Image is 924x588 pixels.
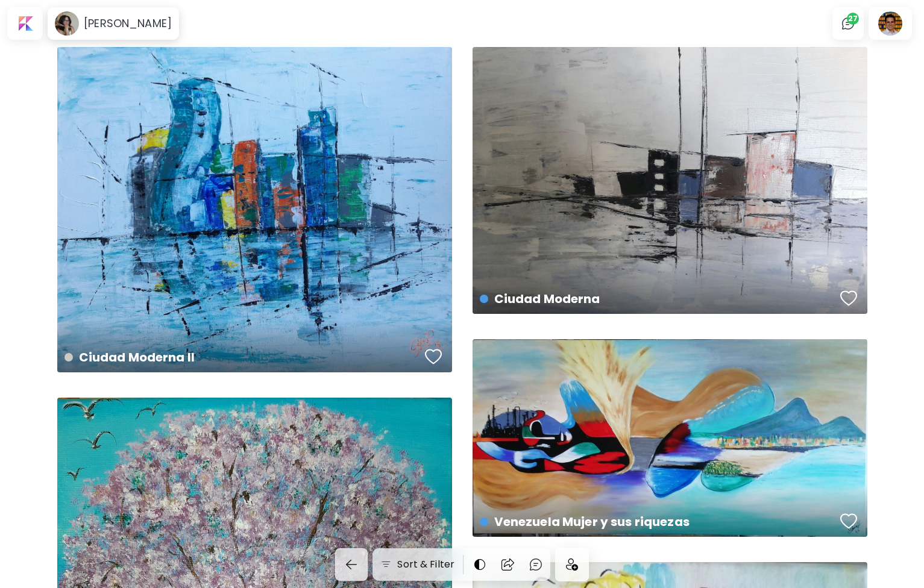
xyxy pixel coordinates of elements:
a: Ciudad Moderna IIfavoriteshttps://cdn.kaleido.art/CDN/Artwork/2747/Primary/medium.webp?updated=12781 [57,47,452,372]
span: 27 [847,13,859,25]
h4: Ciudad Moderna II [64,348,421,366]
h6: [PERSON_NAME] [84,16,172,31]
a: Venezuela Mujer y sus riquezasfavoriteshttps://cdn.kaleido.art/CDN/Artwork/2745/Primary/medium.we... [473,339,867,537]
a: Ciudad Modernafavoriteshttps://cdn.kaleido.art/CDN/Artwork/2746/Primary/medium.webp?updated=12779 [473,47,867,314]
button: favorites [422,345,445,369]
h4: Venezuela Mujer y sus riquezas [480,513,837,531]
a: back [335,548,372,581]
h6: Sort & Filter [397,557,454,572]
img: chatIcon [529,557,543,572]
img: back [344,557,359,572]
button: back [335,548,368,581]
img: icon [566,558,578,571]
button: favorites [837,509,860,533]
img: chatIcon [841,16,855,31]
button: favorites [837,286,860,310]
h4: Ciudad Moderna [480,290,837,308]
